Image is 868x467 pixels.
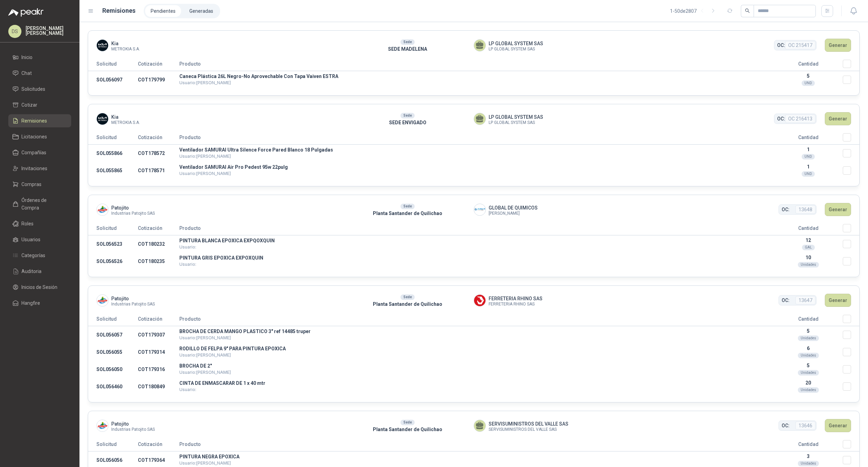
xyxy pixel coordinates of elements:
[138,315,179,326] th: Cotización
[97,204,108,215] img: Company Logo
[802,171,815,177] div: UND
[798,335,819,341] div: Unidades
[825,112,851,125] button: Generar
[843,224,859,235] th: Seleccionar/deseleccionar
[179,346,774,351] p: RODILLO DE FELPA 9" PARA PINTURA EPOXICA
[8,217,71,230] a: Roles
[774,237,843,243] p: 12
[8,162,71,175] a: Invitaciones
[21,101,37,109] span: Cotizar
[179,262,196,267] span: Usuario:
[670,6,719,17] div: 1 - 50 de 2807
[138,361,179,378] td: COT179316
[179,387,196,392] span: Usuario:
[400,294,415,300] div: Sede
[8,67,71,80] a: Chat
[88,440,138,451] th: Solicitud
[8,82,71,96] a: Solicitudes
[111,121,140,125] span: METROKIA S.A.
[97,295,108,306] img: Company Logo
[21,196,65,212] span: Órdenes de Compra
[489,302,542,306] span: FERRETERIA RHINO SAS
[342,119,474,126] p: SEDE ENVIGADO
[138,133,179,145] th: Cotización
[802,154,815,159] div: UND
[21,283,57,291] span: Inicios de Sesión
[489,113,543,121] span: LP GLOBAL SYSTEM SAS
[798,353,819,358] div: Unidades
[777,115,785,123] span: OC:
[138,71,179,89] td: COT179799
[21,149,46,156] span: Compañías
[138,378,179,395] td: COT180849
[774,133,843,145] th: Cantidad
[88,71,138,89] td: SOL056097
[774,315,843,326] th: Cantidad
[802,80,815,86] div: UND
[111,420,155,428] span: Patojito
[179,80,231,85] span: Usuario: [PERSON_NAME]
[179,335,231,340] span: Usuario: [PERSON_NAME]
[88,343,138,361] td: SOL056055
[138,253,179,270] td: COT180235
[21,117,47,125] span: Remisiones
[843,440,859,451] th: Seleccionar/deseleccionar
[8,25,21,38] div: DS
[774,147,843,152] p: 1
[179,60,774,71] th: Producto
[843,343,859,361] td: Seleccionar/deseleccionar
[400,420,415,425] div: Sede
[774,164,843,169] p: 1
[8,51,71,64] a: Inicio
[777,41,785,49] span: OC:
[179,154,231,159] span: Usuario: [PERSON_NAME]
[179,329,774,334] p: BROCHA DE CERDA MANGO PLASTICO 3" ref 14485 truper
[179,363,774,368] p: BROCHA DE 2"
[798,387,819,393] div: Unidades
[21,252,45,259] span: Categorías
[184,5,219,17] a: Generadas
[138,440,179,451] th: Cotización
[138,162,179,179] td: COT178571
[802,245,815,250] div: GAL
[489,47,543,51] span: LP GLOBAL SYSTEM SAS
[88,60,138,71] th: Solicitud
[782,422,790,429] span: OC:
[774,73,843,79] p: 5
[8,130,71,143] a: Licitaciones
[400,39,415,45] div: Sede
[145,5,181,17] li: Pendientes
[774,328,843,334] p: 5
[795,296,815,304] span: 13647
[179,147,774,152] p: Ventilador SAMURAI Ultra Silence Force Pared Blanco 18 Pulgadas
[798,370,819,376] div: Unidades
[111,212,155,215] span: Industrias Patojito SAS
[795,205,815,214] span: 13648
[843,133,859,145] th: Seleccionar/deseleccionar
[342,426,474,433] p: Planta Santander de Quilichao
[342,210,474,217] p: Planta Santander de Quilichao
[774,255,843,260] p: 10
[138,326,179,344] td: COT179307
[400,113,415,118] div: Sede
[102,6,135,16] h1: Remisiones
[785,41,815,49] span: OC 215417
[843,378,859,395] td: Seleccionar/deseleccionar
[843,145,859,162] td: Seleccionar/deseleccionar
[179,370,231,375] span: Usuario: [PERSON_NAME]
[138,145,179,162] td: COT178572
[111,47,140,51] span: METROKIA S.A.
[843,71,859,89] td: Seleccionar/deseleccionar
[88,133,138,145] th: Solicitud
[21,133,47,140] span: Licitaciones
[8,114,71,127] a: Remisiones
[21,236,40,243] span: Usuarios
[342,300,474,308] p: Planta Santander de Quilichao
[21,220,34,227] span: Roles
[179,74,774,79] p: Caneca Plástica 26L Negro-No Aprovechable Con Tapa Vaiven ESTRA
[111,204,155,212] span: Patojito
[8,249,71,262] a: Categorías
[745,8,750,13] span: search
[21,53,32,61] span: Inicio
[825,294,851,307] button: Generar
